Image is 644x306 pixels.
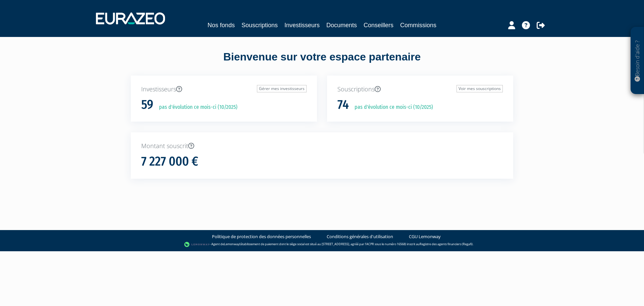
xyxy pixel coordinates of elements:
[126,49,518,76] div: Bienvenue sur votre espace partenaire
[141,85,307,94] p: Investisseurs
[284,20,320,30] a: Investisseurs
[634,31,641,91] p: Besoin d'aide ?
[141,142,503,150] p: Montant souscrit
[257,85,307,92] a: Gérer mes investisseurs
[400,20,436,30] a: Commissions
[364,20,393,30] a: Conseillers
[212,233,311,240] a: Politique de protection des données personnelles
[457,85,503,92] a: Voir mes souscriptions
[7,241,637,248] div: - Agent de (établissement de paiement dont le siège social est situé au [STREET_ADDRESS], agréé p...
[337,85,503,94] p: Souscriptions
[350,103,433,111] p: pas d'évolution ce mois-ci (10/2025)
[208,20,235,30] a: Nos fonds
[326,20,357,30] a: Documents
[420,242,473,246] a: Registre des agents financiers (Regafi)
[154,103,237,111] p: pas d'évolution ce mois-ci (10/2025)
[327,233,393,240] a: Conditions générales d'utilisation
[96,12,165,25] img: 1732889491-logotype_eurazeo_blanc_rvb.png
[141,155,198,169] h1: 7 227 000 €
[241,20,278,30] a: Souscriptions
[184,241,210,248] img: logo-lemonway.png
[337,98,349,112] h1: 74
[409,233,441,240] a: CGU Lemonway
[141,98,153,112] h1: 59
[224,242,239,246] a: Lemonway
